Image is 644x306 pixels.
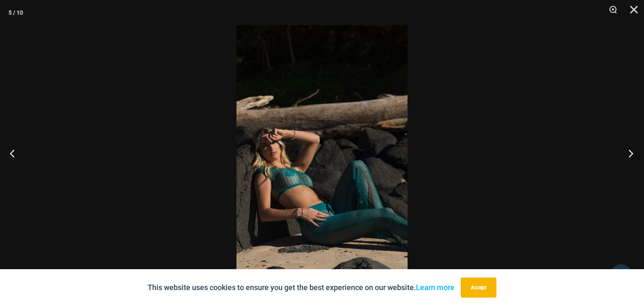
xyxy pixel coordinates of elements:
img: Show Stopper Jade 366 Top 5007 pants 017 [236,25,408,281]
a: Learn more [416,283,454,292]
p: This website uses cookies to ensure you get the best experience on our website. [148,281,454,294]
button: Next [613,132,644,174]
button: Accept [461,278,496,298]
div: 5 / 10 [8,6,23,19]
